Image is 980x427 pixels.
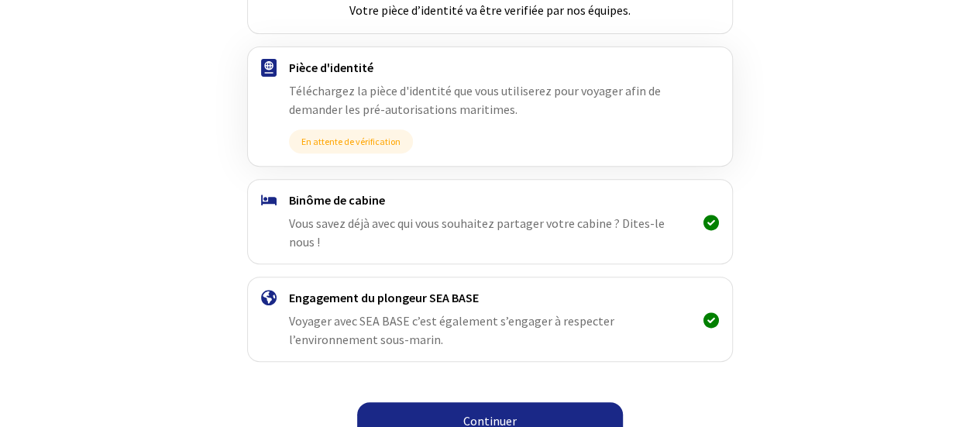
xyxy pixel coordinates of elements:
[289,192,691,208] h4: Binôme de cabine
[261,195,277,205] img: binome.svg
[289,215,665,250] span: Vous savez déjà avec qui vous souhaitez partager votre cabine ? Dites-le nous !
[261,59,277,77] img: passport.svg
[289,290,691,305] h4: Engagement du plongeur SEA BASE
[289,83,661,117] span: Téléchargez la pièce d'identité que vous utiliserez pour voyager afin de demander les pré-autoris...
[261,290,277,305] img: engagement.svg
[289,60,691,75] h4: Pièce d'identité
[262,1,718,19] p: Votre pièce d’identité va être verifiée par nos équipes.
[289,129,413,153] span: En attente de vérification
[289,313,614,347] span: Voyager avec SEA BASE c’est également s’engager à respecter l’environnement sous-marin.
